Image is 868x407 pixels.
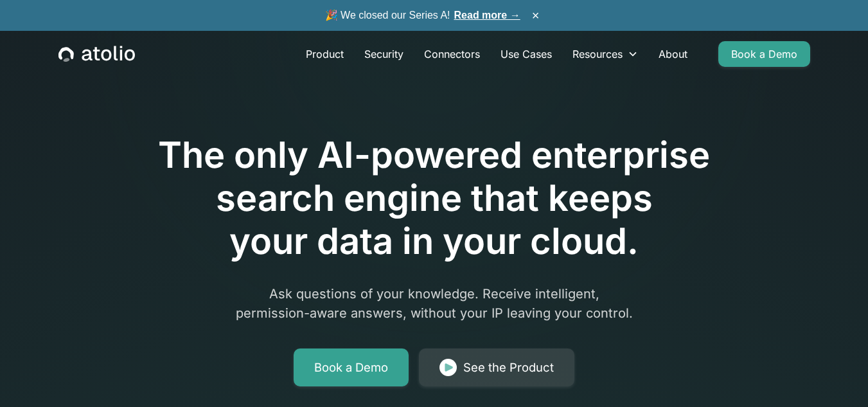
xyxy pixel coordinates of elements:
[188,284,681,323] p: Ask questions of your knowledge. Receive intelligent, permission-aware answers, without your IP l...
[463,359,554,377] div: See the Product
[562,41,648,67] div: Resources
[419,348,574,387] a: See the Product
[325,8,520,23] span: 🎉 We closed our Series A!
[105,134,763,264] h1: The only AI-powered enterprise search engine that keeps your data in your cloud.
[354,41,414,67] a: Security
[490,41,562,67] a: Use Cases
[454,10,520,21] a: Read more →
[648,41,698,67] a: About
[528,8,544,23] button: ×
[718,41,810,67] a: Book a Demo
[294,348,409,387] a: Book a Demo
[572,46,623,62] div: Resources
[58,46,135,62] a: home
[414,41,490,67] a: Connectors
[296,41,354,67] a: Product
